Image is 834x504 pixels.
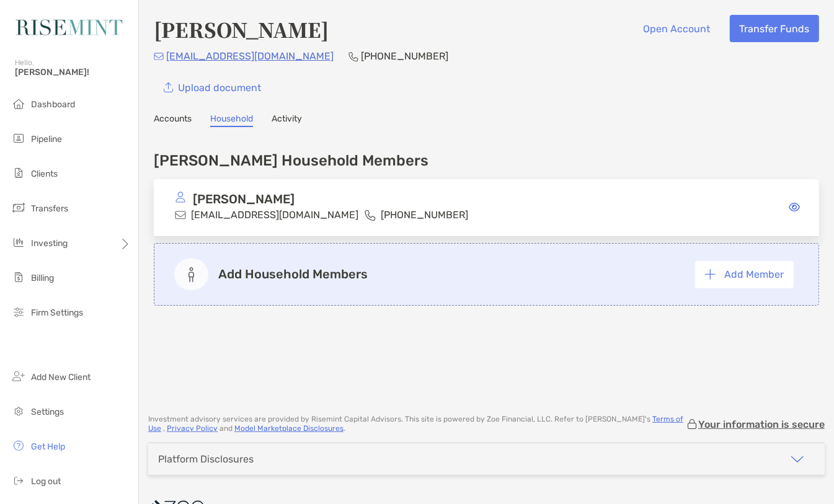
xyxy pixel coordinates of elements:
a: Accounts [154,113,192,127]
span: Clients [31,169,58,179]
a: Model Marketplace Disclosures [234,424,344,433]
img: add member icon [174,259,208,290]
h4: [PERSON_NAME] Household Members [154,152,428,169]
a: Terms of Use [148,415,683,433]
div: Platform Disclosures [158,453,254,465]
img: Email Icon [154,53,164,60]
span: Investing [31,238,68,249]
img: settings icon [11,404,26,418]
img: logout icon [11,473,26,488]
img: transfers icon [11,200,26,215]
img: add_new_client icon [11,369,26,384]
span: Settings [31,407,64,417]
span: [PERSON_NAME]! [15,67,131,77]
img: Zoe Logo [15,5,123,50]
img: icon arrow [790,452,805,467]
span: Billing [31,273,54,283]
p: Investment advisory services are provided by Risemint Capital Advisors . This site is powered by ... [148,415,686,433]
span: Firm Settings [31,307,83,318]
a: Household [210,113,253,127]
img: pipeline icon [11,131,26,146]
span: Log out [31,476,61,487]
button: Transfer Funds [730,15,819,42]
span: Dashboard [31,99,75,110]
button: Add Member [695,261,794,288]
span: Add New Client [31,372,91,382]
p: [EMAIL_ADDRESS][DOMAIN_NAME] [191,207,358,223]
span: Transfers [31,203,68,214]
span: Get Help [31,441,65,452]
img: firm-settings icon [11,304,26,319]
img: billing icon [11,270,26,285]
p: Add Household Members [218,267,368,282]
img: Phone Icon [348,51,358,61]
img: clients icon [11,166,26,180]
p: [PERSON_NAME] [193,192,295,207]
img: phone icon [365,210,376,221]
img: button icon [705,269,716,280]
a: Privacy Policy [167,424,218,433]
img: investing icon [11,235,26,250]
img: dashboard icon [11,96,26,111]
button: Open Account [634,15,720,42]
img: avatar icon [175,192,186,203]
img: email icon [175,210,186,221]
h4: [PERSON_NAME] [154,15,329,43]
a: Upload document [154,74,270,101]
span: Pipeline [31,134,62,144]
p: Your information is secure [698,418,825,430]
img: button icon [164,82,173,93]
a: Activity [272,113,302,127]
img: get-help icon [11,438,26,453]
p: [PHONE_NUMBER] [361,48,448,64]
p: [PHONE_NUMBER] [381,207,468,223]
p: [EMAIL_ADDRESS][DOMAIN_NAME] [166,48,334,64]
